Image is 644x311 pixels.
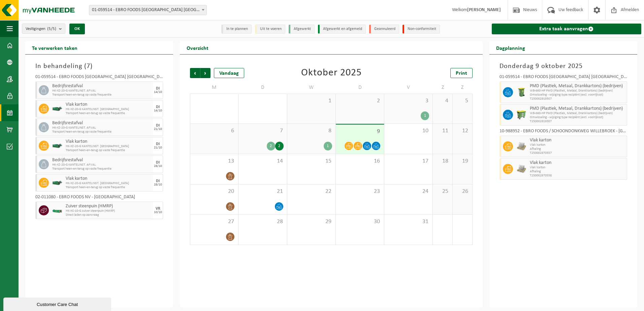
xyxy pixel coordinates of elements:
span: T250002919307 [530,97,625,101]
div: 1 [421,111,429,120]
span: 16 [339,158,381,165]
span: Print [456,71,467,76]
span: 12 [456,127,469,135]
span: 22 [291,188,332,195]
span: 30 [339,218,381,226]
span: 29 [291,218,332,226]
span: HK-XC-10-G zuiver steenpuin (HMRP) [66,209,151,213]
span: 7 [87,63,90,70]
span: T250002970557 [530,151,625,155]
div: 21/10 [154,146,162,149]
img: HK-XZ-20-GN-03 [52,143,62,148]
span: Transport heen-en-terug op vaste frequentie [66,111,151,115]
span: Transport heen-en-terug op vaste frequentie [52,93,151,97]
count: (5/5) [47,27,56,31]
img: WB-0660-HPE-GN-50 [516,110,526,120]
h3: Donderdag 9 oktober 2025 [500,61,627,71]
h2: Te verwerken taken [25,41,84,54]
strong: [PERSON_NAME] [467,7,501,12]
div: 28/10 [154,183,162,186]
span: HK-XZ-20-G KANTELINST. AFVAL [52,163,151,167]
span: 13 [194,158,235,165]
img: LP-PA-00000-WDN-11 [516,141,526,151]
div: Vandaag [214,68,244,78]
span: Zuiver steenpuin (HMRP) [66,204,151,209]
div: 21/10 [154,128,162,131]
td: M [190,81,238,94]
iframe: chat widget [3,296,112,311]
div: 14/10 [154,109,162,112]
span: 1 [291,97,332,105]
span: 2 [339,97,381,105]
div: 2 [267,142,275,150]
span: Omwisseling - wijziging type recipiënt (excl. voorrijkost) [530,93,625,97]
div: 10/10 [154,211,162,214]
li: Afgewerkt en afgemeld [318,25,366,34]
span: 23 [339,188,381,195]
span: 31 [388,218,429,226]
span: 4 [436,97,449,105]
li: Geannuleerd [369,25,399,34]
span: 18 [436,158,449,165]
div: 02-011080 - EBRO FOODS NV - [GEOGRAPHIC_DATA] [35,195,163,202]
td: D [238,81,287,94]
span: 5 [456,97,469,105]
span: 21 [242,188,283,195]
span: Volgende [200,68,211,78]
img: HK-XZ-20-GN-03 [52,106,62,111]
div: Oktober 2025 [301,68,362,78]
span: 11 [436,127,449,135]
span: HK-XZ-20-G KANTELINST. AFVAL [52,89,151,93]
a: Print [450,68,473,78]
span: Direct laden op aanvraag [66,213,151,217]
span: HK-XZ-20-G KANTELINST. [GEOGRAPHIC_DATA] [66,144,151,148]
span: 7 [242,127,283,135]
span: Transport heen-en-terug op vaste frequentie [52,130,151,134]
span: Transport heen-en-terug op vaste frequentie [52,167,151,171]
span: Afhaling [530,147,625,151]
span: Vlak karton [530,138,625,143]
span: Bedrijfsrestafval [52,83,151,89]
a: Extra taak aanvragen [492,24,641,34]
span: 25 [436,188,449,195]
img: LP-PA-00000-WDN-11 [516,164,526,174]
span: 27 [194,218,235,226]
div: VR [156,207,160,211]
button: Vestigingen(5/5) [22,24,65,34]
span: 19 [456,158,469,165]
div: 01-059514 - EBRO FOODS [GEOGRAPHIC_DATA] [GEOGRAPHIC_DATA] - [GEOGRAPHIC_DATA] [500,75,627,81]
span: 20 [194,188,235,195]
div: 14/10 [154,91,162,94]
div: 10-988952 - EBRO FOODS / SCHOONDONKWEG WILLEBROEK - [GEOGRAPHIC_DATA] [500,129,627,136]
span: 10 [388,127,429,135]
span: HK-XZ-20-G KANTELINST. [GEOGRAPHIC_DATA] [66,181,151,185]
td: D [336,81,384,94]
span: HK-XZ-20-G KANTELINST. [GEOGRAPHIC_DATA] [66,107,151,111]
span: PMD (Plastiek, Metaal, Drankkartons) (bedrijven) [530,106,625,111]
div: DI [156,142,160,146]
span: Vorige [190,68,200,78]
div: DI [156,179,160,183]
li: Non-conformiteit [402,25,440,34]
span: Transport heen-en-terug op vaste frequentie [66,148,151,152]
li: Uit te voeren [255,25,285,34]
td: Z [453,81,473,94]
span: 6 [194,127,235,135]
span: Omwisseling - wijziging type recipiënt (excl. voorrijkost) [530,115,625,119]
td: V [384,81,433,94]
span: HK-XZ-20-G KANTELINST. AFVAL [52,126,151,130]
span: 3 [388,97,429,105]
div: DI [156,105,160,109]
span: 8 [291,127,332,135]
div: 01-059514 - EBRO FOODS [GEOGRAPHIC_DATA] [GEOGRAPHIC_DATA] - [GEOGRAPHIC_DATA] [35,75,163,81]
img: WB-0240-HPE-GN-50 [516,87,526,97]
span: WB-660-HP PMD (Plastiek, Metaal, Drankkartons) (bedrijven) [530,111,625,115]
div: 2 [275,142,284,150]
span: 17 [388,158,429,165]
span: 24 [388,188,429,195]
h3: In behandeling ( ) [35,61,163,71]
span: T250002919307 [530,119,625,124]
div: DI [156,124,160,128]
div: 1 [324,142,332,150]
span: 14 [242,158,283,165]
